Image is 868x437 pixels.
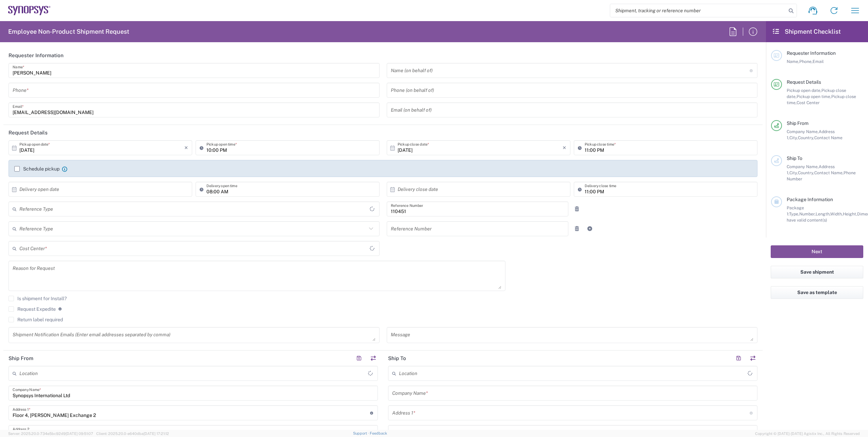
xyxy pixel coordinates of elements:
button: Save shipment [771,266,863,278]
a: Feedback [370,431,387,435]
span: Contact Name, [814,170,844,175]
span: Package 1: [787,205,804,216]
span: Requester Information [787,50,836,56]
span: Contact Name [814,135,842,140]
label: Schedule pickup [14,166,60,172]
button: Save as template [771,286,863,299]
span: Ship To [787,156,802,161]
h2: Request Details [9,129,48,136]
span: Company Name, [787,164,819,169]
label: Is shipment for Install? [9,296,67,301]
label: Return label required [9,317,63,322]
span: Copyright © [DATE]-[DATE] Agistix Inc., All Rights Reserved [755,431,860,437]
span: [DATE] 09:51:07 [66,432,93,436]
span: Request Details [787,79,821,85]
span: Phone, [799,59,813,64]
span: Width, [830,211,843,216]
label: Request Expedite [9,306,56,312]
i: × [184,142,188,153]
span: Package Information [787,197,833,202]
span: Length, [816,211,830,216]
span: Name, [787,59,799,64]
span: Pickup open time, [797,94,831,99]
span: Country, [798,170,814,175]
span: City, [789,170,798,175]
h2: Ship To [388,355,406,362]
span: Ship From [787,120,808,126]
a: Remove Reference [572,224,582,233]
span: Country, [798,135,814,140]
h2: Requester Information [9,52,64,59]
h2: Shipment Checklist [772,28,841,36]
button: Next [771,245,863,258]
h2: Employee Non-Product Shipment Request [8,28,129,36]
span: Height, [843,211,857,216]
span: City, [789,135,798,140]
span: [DATE] 17:21:12 [144,432,169,436]
span: Company Name, [787,129,819,134]
span: Cost Center [797,100,820,105]
span: Pickup open date, [787,88,821,93]
span: Email [813,59,824,64]
span: Number, [799,211,816,216]
h2: Ship From [9,355,33,362]
span: Server: 2025.20.0-734e5bc92d9 [8,432,93,436]
input: Shipment, tracking or reference number [610,4,786,17]
span: Client: 2025.20.0-e640dba [96,432,169,436]
i: × [563,142,566,153]
a: Support [353,431,370,435]
a: Add Reference [585,224,595,233]
span: Type, [789,211,799,216]
a: Remove Reference [572,204,582,214]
